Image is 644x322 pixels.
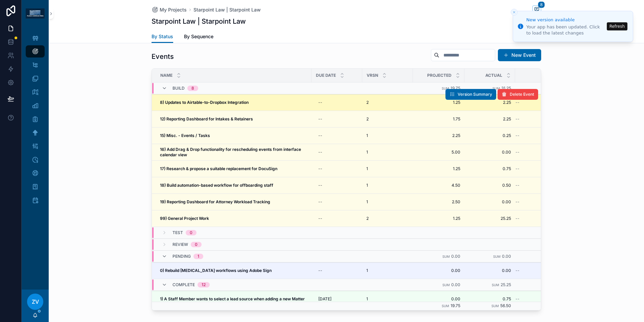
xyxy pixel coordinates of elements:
span: 0.00 [502,254,511,259]
span: 1 [366,133,368,138]
span: 0.00 [451,282,460,287]
a: 1 [366,296,409,302]
a: -- [316,197,358,207]
small: Sum [442,283,450,287]
a: 2.25 [417,133,460,138]
a: 2 [366,100,409,105]
strong: 16) Add Drag & Drop functionality for rescheduling events from interface calendar view [160,147,302,157]
a: 0.00 [468,199,511,205]
a: -- [515,216,567,221]
strong: 12) Reporting Dashboard for Intakes & Retainers [160,116,253,121]
a: My Projects [152,6,187,13]
a: 1 [366,183,409,188]
a: 1) A Staff Member wants to select a lead source when adding a new Matter [160,296,307,302]
a: -- [515,199,567,205]
a: 1 [366,166,409,171]
span: -- [515,216,520,221]
strong: 99) General Project Work [160,216,209,221]
a: 2.50 [417,199,460,205]
a: 5.00 [417,149,460,155]
button: 8 [532,5,541,14]
a: 0) Rebuild [MEDICAL_DATA] workflows using Adobe Sign [160,268,307,273]
a: By Status [152,30,173,43]
span: By Sequence [184,33,213,40]
a: 25.25 [468,216,511,221]
button: Refresh [607,22,627,30]
img: App logo [26,8,45,19]
span: 1 [366,183,368,188]
div: -- [318,183,322,188]
a: -- [515,296,567,302]
span: ZV [32,298,39,306]
small: Sum [442,304,449,308]
div: scrollable content [22,27,49,215]
div: -- [318,116,322,122]
span: Build [172,86,185,91]
a: 8) Updates to Airtable-to-Dropbox Integration [160,100,307,105]
a: -- [515,149,567,155]
strong: 15) Misc. - Events / Tasks [160,133,210,138]
strong: 1) A Staff Member wants to select a lead source when adding a new Matter [160,296,305,301]
a: 17) Research & propose a suitable replacement for DocuSign [160,166,307,171]
a: 0.75 [468,296,511,302]
span: 4.50 [417,183,460,188]
span: 1.75 [417,116,460,122]
a: -- [316,180,358,191]
span: Complete [172,282,195,287]
a: -- [316,147,358,158]
span: 2.25 [468,116,511,122]
span: 2 [366,116,369,122]
a: -- [316,265,358,276]
span: -- [515,268,520,273]
span: 0.00 [451,254,460,259]
span: Test [172,230,183,235]
strong: 19) Reporting Dashboard for Attorney Workload Tracking [160,199,270,204]
span: By Status [152,33,173,40]
div: 1 [198,254,199,259]
a: 0.00 [417,268,460,273]
span: -- [515,296,520,302]
div: -- [318,268,322,273]
span: 8 [538,1,545,8]
span: 31.25 [501,86,511,91]
a: 1.25 [417,100,460,105]
small: Sum [492,283,499,287]
span: 1.25 [417,166,460,171]
a: -- [316,97,358,108]
a: 2 [366,216,409,221]
a: 0.50 [468,183,511,188]
a: 1 [366,149,409,155]
span: -- [515,166,520,171]
span: Starpoint Law | Starpoint Law [193,6,261,13]
a: 1 [366,133,409,138]
a: 0.75 [468,166,511,171]
span: 1 [366,149,368,155]
span: 1.25 [417,216,460,221]
div: -- [318,166,322,171]
a: 0.25 [468,133,511,138]
a: -- [515,268,567,273]
span: [DATE] [318,296,331,302]
a: 19) Reporting Dashboard for Attorney Workload Tracking [160,199,307,205]
a: 15) Misc. - Events / Tasks [160,133,307,138]
a: -- [515,133,567,138]
a: 16) Add Drag & Drop functionality for rescheduling events from interface calendar view [160,147,307,158]
div: -- [318,100,322,105]
a: -- [515,166,567,171]
a: 0.00 [468,268,511,273]
a: -- [515,100,567,105]
a: 12) Reporting Dashboard for Intakes & Retainers [160,116,307,122]
a: 0.00 [417,296,460,302]
small: Sum [442,87,449,90]
span: 1 [366,199,368,205]
span: 1 [366,166,368,171]
a: -- [515,116,567,122]
span: -- [515,183,520,188]
span: 2 [366,100,369,105]
span: 1 [366,296,368,302]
